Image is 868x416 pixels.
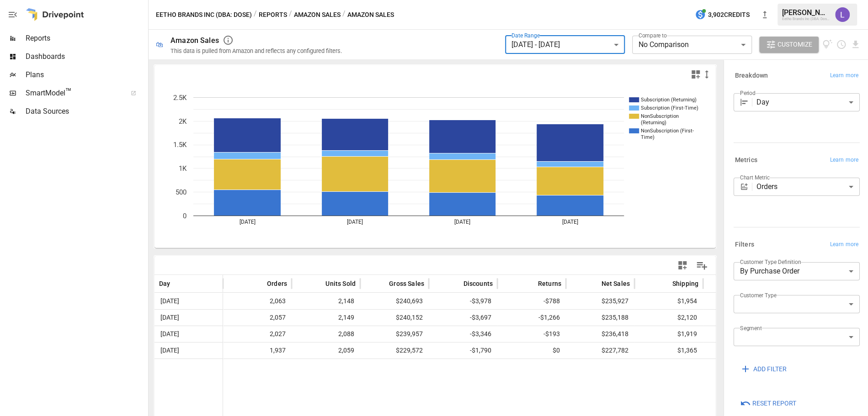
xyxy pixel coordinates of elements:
button: View documentation [822,37,833,53]
span: $542 [708,342,767,358]
button: Amazon Sales [294,9,341,21]
text: 2K [179,117,187,126]
span: $2,120 [639,310,698,326]
label: Customer Type [740,291,777,299]
span: Learn more [830,156,858,165]
span: SmartModel [26,88,121,99]
button: Customize [759,37,819,53]
button: Sort [449,277,462,290]
span: 2,148 [296,293,356,309]
span: Returns [538,279,561,288]
span: Customize [777,39,812,50]
text: Subscription (First-Time) [641,105,698,111]
label: Segment [740,324,761,332]
button: Eetho Brands Inc (DBA: Dose) [156,9,252,21]
h6: Filters [735,240,754,250]
span: Units Sold [325,279,356,288]
text: Time) [641,134,655,140]
div: No Comparison [632,36,752,54]
div: [DATE] - [DATE] [505,36,625,54]
span: $236,418 [570,326,630,342]
text: NonSubscription (First- [641,128,694,134]
span: Shipping [672,279,698,288]
text: [DATE] [347,219,363,225]
span: $239,957 [365,326,424,342]
span: [DATE] [159,326,181,342]
button: Sort [375,277,388,290]
button: Download report [850,39,861,50]
div: This data is pulled from Amazon and reflects any configured filters. [170,47,342,54]
span: -$3,346 [433,326,493,342]
text: 1.5K [173,141,187,149]
span: [DATE] [159,293,181,309]
span: Dashboards [26,51,146,62]
span: $112 [708,326,767,342]
span: 2,088 [296,326,356,342]
span: Orders [267,279,287,288]
button: Schedule report [836,39,847,50]
span: $227,782 [570,342,630,358]
span: $240,693 [365,293,424,309]
button: Sort [171,277,184,290]
span: Net Sales [601,279,630,288]
div: By Purchase Order [734,262,860,280]
div: / [342,9,346,21]
button: ADD FILTER [734,361,793,377]
button: Sort [253,277,266,290]
span: -$1,266 [502,310,561,326]
span: -$193 [502,326,561,342]
span: $1,365 [639,342,698,358]
button: New version available, click to update! [756,5,774,24]
button: Reset Report [734,395,803,412]
button: Sort [587,277,600,290]
h6: Metrics [735,155,757,165]
text: 0 [183,212,186,220]
span: -$3,978 [433,293,493,309]
span: 3,902 Credits [708,9,750,21]
button: Sort [312,277,325,290]
text: [DATE] [240,219,256,225]
span: Plans [26,69,146,80]
button: Lindsay North [830,2,855,27]
label: Chart Metric [740,174,770,181]
div: Orders [756,178,860,196]
span: Reports [26,33,146,44]
text: (Returning) [641,120,666,126]
div: Amazon Sales [170,36,219,45]
span: 2,059 [296,342,356,358]
button: Manage Columns [692,255,712,276]
div: / [254,9,257,21]
label: Date Range [511,32,540,39]
text: 500 [176,188,186,196]
text: [DATE] [454,219,470,225]
label: Customer Type Definition [740,258,801,266]
label: Period [740,89,756,97]
span: 2,063 [228,293,287,309]
span: 1,937 [228,342,287,358]
div: 🛍 [156,40,163,49]
span: -$788 [502,293,561,309]
text: Subscription (Returning) [641,97,697,103]
span: 2,057 [228,310,287,326]
span: -$1,790 [433,342,493,358]
span: ADD FILTER [753,363,787,375]
svg: A chart. [154,84,707,248]
span: $1,954 [639,293,698,309]
span: $235,188 [570,310,630,326]
span: $240,152 [365,310,424,326]
span: $235,927 [570,293,630,309]
span: Reset Report [752,398,796,409]
text: 2.5K [173,94,187,102]
span: Learn more [830,71,858,80]
div: Day [756,93,860,111]
span: Learn more [830,240,858,249]
span: 2,149 [296,310,356,326]
text: [DATE] [562,219,578,225]
div: / [289,9,292,21]
span: -$3,697 [433,310,493,326]
div: [PERSON_NAME] [782,8,830,17]
span: Gross Sales [389,279,424,288]
h6: Breakdown [735,71,768,81]
span: Data Sources [26,106,146,117]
